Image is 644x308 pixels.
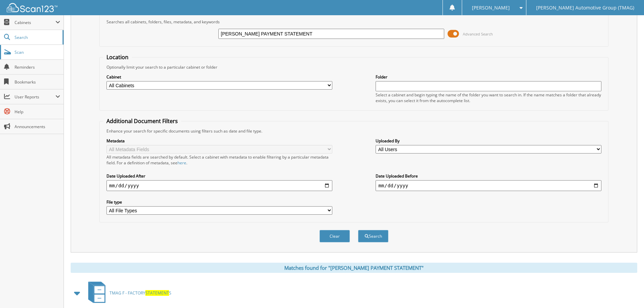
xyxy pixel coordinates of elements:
label: Date Uploaded Before [376,173,601,179]
div: Matches found for "[PERSON_NAME] PAYMENT STATEMENT" [71,263,637,273]
legend: Additional Document Filters [103,117,181,125]
span: [PERSON_NAME] [472,6,510,10]
label: File type [106,199,332,205]
span: Scan [15,49,60,55]
div: Searches all cabinets, folders, files, metadata, and keywords [103,19,605,25]
span: TMAG F - FACTORY S [110,290,171,296]
span: Reminders [15,64,60,70]
span: STATEMENT [145,290,169,296]
div: Enhance your search for specific documents using filters such as date and file type. [103,128,605,134]
span: User Reports [15,94,55,100]
label: Cabinet [106,74,332,80]
span: Bookmarks [15,79,60,85]
input: start [106,180,332,191]
label: Uploaded By [376,138,601,144]
span: [PERSON_NAME] Automotive Group (TMAG) [536,6,634,10]
button: Clear [319,230,350,242]
iframe: Chat Widget [610,276,644,308]
img: scan123-logo-white.svg [7,3,57,12]
label: Date Uploaded After [106,173,332,179]
a: TMAG F - FACTORYSTATEMENTS [84,280,171,306]
legend: Location [103,53,132,61]
span: Search [15,34,59,40]
div: Optionally limit your search to a particular cabinet or folder [103,64,605,70]
span: Advanced Search [463,31,493,37]
span: Cabinets [15,20,55,25]
a: here [177,160,186,166]
label: Metadata [106,138,332,144]
span: Help [15,109,60,115]
button: Search [358,230,388,242]
input: end [376,180,601,191]
div: Select a cabinet and begin typing the name of the folder you want to search in. If the name match... [376,92,601,103]
span: Announcements [15,124,60,129]
div: All metadata fields are searched by default. Select a cabinet with metadata to enable filtering b... [106,154,332,166]
label: Folder [376,74,601,80]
